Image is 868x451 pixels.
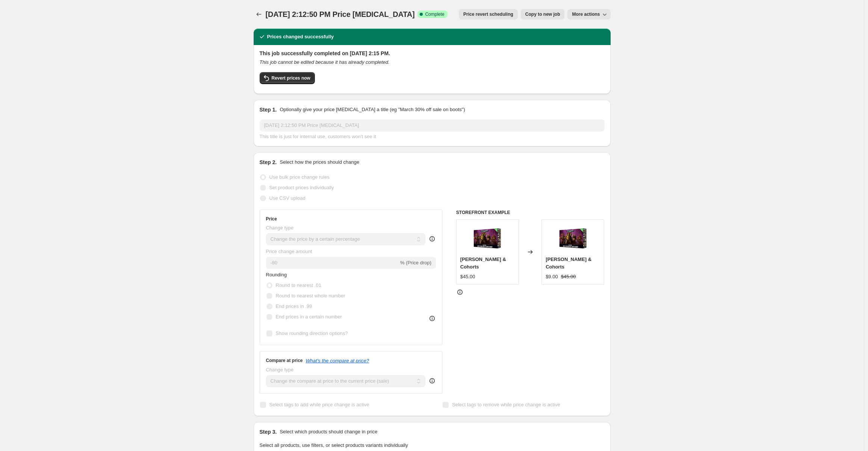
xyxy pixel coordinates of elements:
[266,272,287,278] span: Rounding
[260,50,605,57] h2: This job successfully completed on [DATE] 2:15 PM.
[276,282,321,288] span: Round to nearest .01
[280,106,465,113] p: Optionally give your price [MEDICAL_DATA] a title (eg "March 30% off sale on boots")
[521,9,565,20] button: Copy to new job
[428,235,436,243] div: help
[280,158,359,166] p: Select how the prices should change
[260,72,315,84] button: Revert prices now
[276,314,342,320] span: End prices in a certain number
[459,9,518,20] button: Price revert scheduling
[400,260,431,265] span: % (Price drop)
[260,442,408,448] span: Select all products, use filters, or select products variants individually
[260,428,277,436] h2: Step 3.
[456,210,605,216] h6: STOREFRONT EXAMPLE
[254,9,264,20] button: Price change jobs
[266,257,399,269] input: -15
[266,249,312,254] span: Price change amount
[280,428,377,436] p: Select which products should change in price
[267,33,334,41] h2: Prices changed successfully
[546,256,591,270] span: [PERSON_NAME] & Cohorts
[266,216,277,222] h3: Price
[558,223,588,253] img: https___trade.games-workshop.com_assets_2019_08_ETB-LORD-FELTHIUS-THE-TAINTED-COHORT_80x.jpg
[428,377,436,385] div: help
[572,11,600,17] span: More actions
[546,273,558,281] div: $9.00
[260,106,277,113] h2: Step 1.
[276,330,348,336] span: Show rounding direction options?
[460,256,506,270] span: [PERSON_NAME] & Cohorts
[266,225,294,231] span: Change type
[452,402,560,407] span: Select tags to remove while price change is active
[260,59,390,65] i: This job cannot be edited because it has already completed.
[269,185,334,190] span: Set product prices individually
[276,303,312,309] span: End prices in .99
[269,195,305,201] span: Use CSV upload
[272,75,310,81] span: Revert prices now
[525,11,560,17] span: Copy to new job
[269,174,330,180] span: Use bulk price change rules
[266,10,415,18] span: [DATE] 2:12:50 PM Price [MEDICAL_DATA]
[306,358,369,364] button: What's the compare at price?
[567,9,610,20] button: More actions
[260,158,277,166] h2: Step 2.
[472,223,502,253] img: https___trade.games-workshop.com_assets_2019_08_ETB-LORD-FELTHIUS-THE-TAINTED-COHORT_80x.jpg
[276,293,345,299] span: Round to nearest whole number
[260,134,376,139] span: This title is just for internal use, customers won't see it
[463,11,513,17] span: Price revert scheduling
[425,11,444,17] span: Complete
[561,273,576,281] strike: $45.00
[266,357,303,364] h3: Compare at price
[266,367,294,373] span: Change type
[260,119,605,131] input: 30% off holiday sale
[269,402,369,407] span: Select tags to add while price change is active
[460,273,475,281] div: $45.00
